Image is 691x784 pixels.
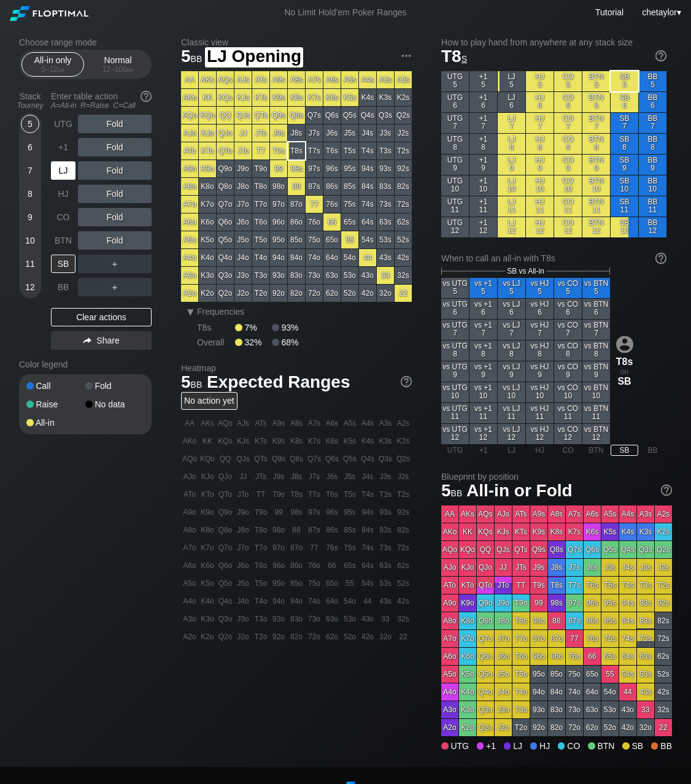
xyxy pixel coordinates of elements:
div: KQo [199,107,216,124]
div: 5 – 12 [27,65,79,74]
div: +1 9 [469,155,497,175]
div: 11 [21,255,39,273]
div: T4o [252,249,269,266]
div: 75s [341,196,358,213]
div: 9 [21,208,39,226]
div: HJ 11 [526,196,554,217]
div: CO 11 [554,196,582,217]
div: No data [85,400,144,409]
div: 62s [395,213,412,231]
div: 92s [395,160,412,177]
div: 85s [341,178,358,195]
img: ellipsis.fd386fe8.svg [400,49,413,63]
div: +1 [51,138,75,156]
div: A2s [395,71,412,88]
div: LJ 8 [498,134,525,154]
div: T5s [341,142,358,159]
div: SB 12 [611,217,638,237]
div: Q8s [288,107,305,124]
div: KK [199,89,216,106]
div: 75o [306,231,323,248]
div: LJ 12 [498,217,525,237]
div: HJ 9 [526,155,554,175]
div: Call [26,382,85,390]
span: SB vs All-in [507,267,544,275]
div: TT [252,142,269,159]
div: A4o [181,249,198,266]
div: K9s [270,89,287,106]
div: 97s [306,160,323,177]
div: 55 [341,231,358,248]
div: AA [181,71,198,88]
div: J5s [341,125,358,142]
div: A9o [181,160,198,177]
div: 97o [270,196,287,213]
div: 94o [270,249,287,266]
div: T3o [252,267,269,284]
div: Q7o [217,196,234,213]
div: 10 [21,231,39,250]
div: Q2s [395,107,412,124]
div: K2s [395,89,412,106]
div: 96o [270,213,287,231]
div: CO 10 [554,175,582,196]
div: CO 8 [554,134,582,154]
div: A=All-in R=Raise C=Call [51,101,152,110]
div: Q7s [306,107,323,124]
span: bb [58,65,64,74]
div: 43o [359,267,376,284]
div: 42o [359,285,376,302]
div: 5 [21,115,39,133]
div: T8s [288,142,305,159]
div: +1 6 [469,92,497,112]
div: 42s [395,249,412,266]
div: 73s [377,196,394,213]
div: All-in only [25,53,81,76]
div: vs UTG 5 [441,278,469,298]
div: HJ 10 [526,175,554,196]
div: BB 11 [639,196,666,217]
div: J8s [288,125,305,142]
div: K6s [323,89,341,106]
div: 12 – 100 [92,65,144,74]
div: CO 5 [554,71,582,91]
span: chetaylor [642,7,677,17]
div: vs LJ 5 [498,278,525,298]
div: Fold [78,115,152,133]
div: Q4o [217,249,234,266]
div: Fold [78,161,152,180]
div: 76o [306,213,323,231]
div: 54o [341,249,358,266]
div: K2o [199,285,216,302]
div: QTo [217,142,234,159]
span: s [461,51,467,64]
div: T7s [306,142,323,159]
div: 72o [306,285,323,302]
div: HJ 7 [526,113,554,133]
div: 93s [377,160,394,177]
div: UTG 9 [441,155,469,175]
div: K8s [288,89,305,106]
div: Q3s [377,107,394,124]
div: 12 [21,278,39,296]
div: 6 [21,138,39,156]
div: A5s [341,71,358,88]
div: K7s [306,89,323,106]
h2: Choose range mode [19,37,152,47]
div: 53o [341,267,358,284]
div: QTs [252,107,269,124]
div: 99 [270,160,287,177]
div: 76s [323,196,341,213]
div: LJ 6 [498,92,525,112]
div: Q6o [217,213,234,231]
div: 86s [323,178,341,195]
div: T6s [323,142,341,159]
div: 84o [288,249,305,266]
div: HJ 5 [526,71,554,91]
span: 5 [179,47,204,67]
div: LJ 9 [498,155,525,175]
div: J4s [359,125,376,142]
img: icon-avatar.b40e07d9.svg [616,336,633,353]
div: T6o [252,213,269,231]
div: BTN 10 [582,175,610,196]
